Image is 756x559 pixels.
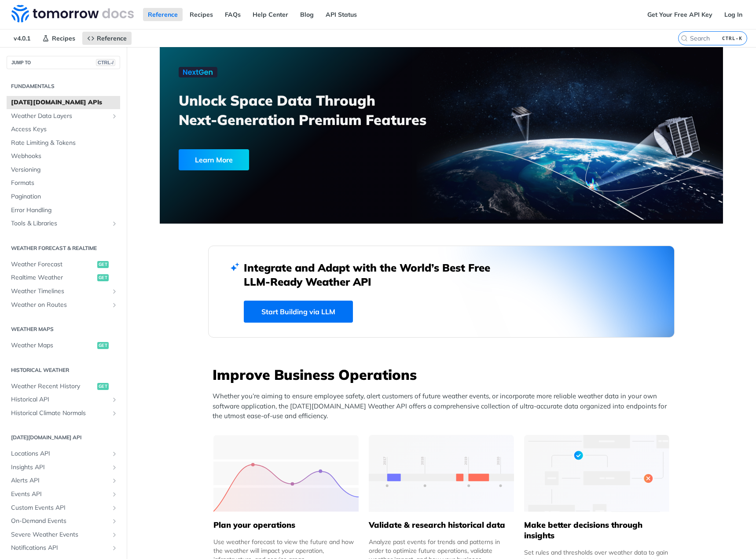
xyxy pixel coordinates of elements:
[369,520,514,530] h5: Validate & research historical data
[7,541,120,555] a: Notifications APIShow subpages for Notifications API
[720,34,745,43] kbd: CTRL-K
[244,301,353,323] a: Start Building via LLM
[111,518,118,525] button: Show subpages for On-Demand Events
[11,409,109,418] span: Historical Climate Normals
[97,342,109,349] span: get
[11,287,109,296] span: Weather Timelines
[7,96,120,109] a: [DATE][DOMAIN_NAME] APIs
[11,260,95,269] span: Weather Forecast
[11,504,109,512] span: Custom Events API
[369,435,514,512] img: 13d7ca0-group-496-2.svg
[7,325,120,333] h2: Weather Maps
[11,112,109,121] span: Weather Data Layers
[11,476,109,485] span: Alerts API
[111,544,118,552] button: Show subpages for Notifications API
[7,528,120,541] a: Severe Weather EventsShow subpages for Severe Weather Events
[7,393,120,406] a: Historical APIShow subpages for Historical API
[681,35,688,42] svg: Search
[7,271,120,284] a: Realtime Weatherget
[111,504,118,511] button: Show subpages for Custom Events API
[7,380,120,393] a: Weather Recent Historyget
[97,383,109,390] span: get
[143,8,183,21] a: Reference
[7,244,120,252] h2: Weather Forecast & realtime
[11,463,109,472] span: Insights API
[248,8,293,21] a: Help Center
[11,301,109,309] span: Weather on Routes
[179,149,249,170] div: Learn More
[7,461,120,474] a: Insights APIShow subpages for Insights API
[179,91,451,129] h3: Unlock Space Data Through Next-Generation Premium Features
[7,136,120,150] a: Rate Limiting & Tokens
[111,288,118,295] button: Show subpages for Weather Timelines
[111,396,118,403] button: Show subpages for Historical API
[96,59,115,66] span: CTRL-/
[111,450,118,457] button: Show subpages for Locations API
[7,407,120,420] a: Historical Climate NormalsShow subpages for Historical Climate Normals
[7,82,120,90] h2: Fundamentals
[7,163,120,177] a: Versioning
[7,447,120,460] a: Locations APIShow subpages for Locations API
[111,464,118,471] button: Show subpages for Insights API
[97,274,109,281] span: get
[111,531,118,538] button: Show subpages for Severe Weather Events
[11,5,134,22] img: Tomorrow.io Weather API Docs
[213,520,359,530] h5: Plan your operations
[111,113,118,120] button: Show subpages for Weather Data Layers
[9,32,35,45] span: v4.0.1
[111,410,118,417] button: Show subpages for Historical Climate Normals
[524,520,669,541] h5: Make better decisions through insights
[11,152,118,161] span: Webhooks
[7,56,120,69] button: JUMP TOCTRL-/
[11,192,118,201] span: Pagination
[7,123,120,136] a: Access Keys
[11,449,109,458] span: Locations API
[111,220,118,227] button: Show subpages for Tools & Libraries
[7,488,120,501] a: Events APIShow subpages for Events API
[11,179,118,188] span: Formats
[111,477,118,484] button: Show subpages for Alerts API
[220,8,246,21] a: FAQs
[179,149,396,170] a: Learn More
[11,273,95,282] span: Realtime Weather
[11,98,118,107] span: [DATE][DOMAIN_NAME] APIs
[7,217,120,230] a: Tools & LibrariesShow subpages for Tools & Libraries
[213,435,359,512] img: 39565e8-group-4962x.svg
[11,219,109,228] span: Tools & Libraries
[7,285,120,298] a: Weather TimelinesShow subpages for Weather Timelines
[7,366,120,374] h2: Historical Weather
[7,150,120,163] a: Webhooks
[111,491,118,498] button: Show subpages for Events API
[213,391,675,421] p: Whether you’re aiming to ensure employee safety, alert customers of future weather events, or inc...
[11,530,109,539] span: Severe Weather Events
[213,365,675,384] h3: Improve Business Operations
[321,8,362,21] a: API Status
[11,341,95,350] span: Weather Maps
[7,204,120,217] a: Error Handling
[524,435,669,512] img: a22d113-group-496-32x.svg
[7,190,120,203] a: Pagination
[11,517,109,526] span: On-Demand Events
[7,434,120,441] h2: [DATE][DOMAIN_NAME] API
[7,515,120,528] a: On-Demand EventsShow subpages for On-Demand Events
[52,34,75,42] span: Recipes
[11,125,118,134] span: Access Keys
[179,67,217,77] img: NextGen
[11,382,95,391] span: Weather Recent History
[7,110,120,123] a: Weather Data LayersShow subpages for Weather Data Layers
[719,8,747,21] a: Log In
[37,32,80,45] a: Recipes
[111,302,118,309] button: Show subpages for Weather on Routes
[295,8,319,21] a: Blog
[185,8,218,21] a: Recipes
[82,32,132,45] a: Reference
[11,395,109,404] span: Historical API
[642,8,717,21] a: Get Your Free API Key
[7,298,120,312] a: Weather on RoutesShow subpages for Weather on Routes
[11,165,118,174] span: Versioning
[11,139,118,147] span: Rate Limiting & Tokens
[7,258,120,271] a: Weather Forecastget
[97,34,127,42] span: Reference
[7,474,120,487] a: Alerts APIShow subpages for Alerts API
[97,261,109,268] span: get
